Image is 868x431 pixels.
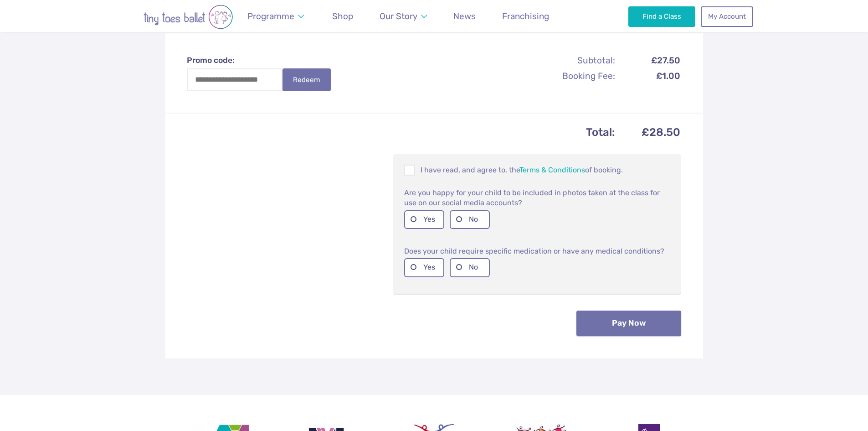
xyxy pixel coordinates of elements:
a: News [449,5,480,27]
label: Yes [404,258,444,277]
img: tiny toes ballet [115,5,261,29]
label: Yes [404,210,444,229]
th: Total: [188,123,616,142]
a: Franchising [498,5,554,27]
a: Terms & Conditions [519,166,585,174]
span: Shop [332,11,353,21]
span: Programme [247,11,294,21]
a: Shop [328,5,358,27]
a: Programme [243,5,308,27]
span: Our Story [380,11,417,21]
span: Franchising [502,11,549,21]
button: Pay Now [576,311,681,336]
th: Subtotal: [518,53,616,68]
p: Are you happy for your child to be included in photos taken at the class for use on our social me... [404,187,670,208]
a: My Account [701,6,753,26]
th: Booking Fee: [518,69,616,84]
button: Redeem [282,68,331,91]
a: Find a Class [628,6,695,26]
td: £28.50 [616,123,680,142]
label: No [450,210,490,229]
label: No [450,258,490,277]
span: News [453,11,476,21]
a: Our Story [375,5,431,27]
label: Promo code: [187,55,340,66]
p: Does your child require specific medication or have any medical conditions? [404,245,670,256]
td: £1.00 [616,69,680,84]
td: £27.50 [616,53,680,68]
p: I have read, and agree to, the of booking. [404,165,670,176]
